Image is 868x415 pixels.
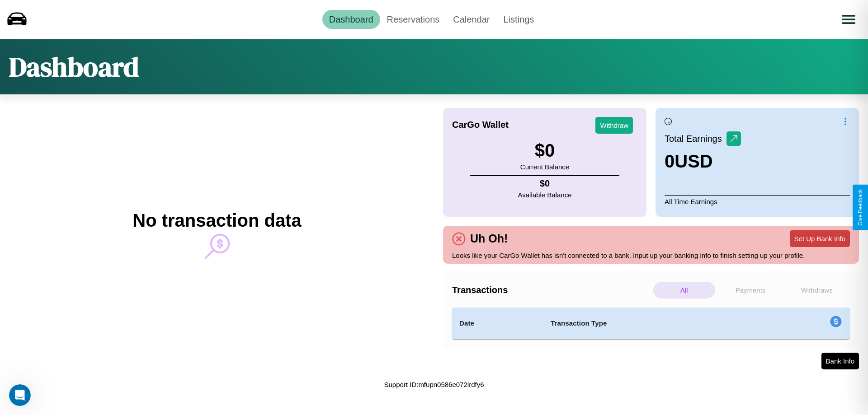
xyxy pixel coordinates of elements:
[452,249,850,261] p: Looks like your CarGo Wallet has isn't connected to a bank. Input up your banking info to finish ...
[496,10,541,29] a: Listings
[520,140,569,161] h3: $ 0
[720,282,782,298] p: Payments
[665,151,741,172] h3: 0 USD
[9,384,31,406] iframe: Intercom live chat
[551,318,756,329] h4: Transaction Type
[384,378,484,391] p: Support ID: mfupn0586e072lrdfy6
[446,10,496,29] a: Calendar
[836,7,861,32] button: Open menu
[821,353,859,369] button: Bank Info
[459,318,536,329] h4: Date
[380,10,447,29] a: Reservations
[452,285,651,295] h4: Transactions
[132,210,301,231] h2: No transaction data
[466,232,512,245] h4: Uh Oh!
[653,282,715,298] p: All
[665,131,726,147] p: Total Earnings
[520,161,569,173] p: Current Balance
[595,117,633,134] button: Withdraw
[452,308,850,339] table: simple table
[665,195,850,208] p: All Time Earnings
[786,282,848,298] p: Withdraws
[518,189,572,201] p: Available Balance
[9,48,139,85] h1: Dashboard
[322,10,380,29] a: Dashboard
[518,178,572,189] h4: $ 0
[790,230,850,247] button: Set Up Bank Info
[857,189,863,226] div: Give Feedback
[452,120,509,130] h4: CarGo Wallet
